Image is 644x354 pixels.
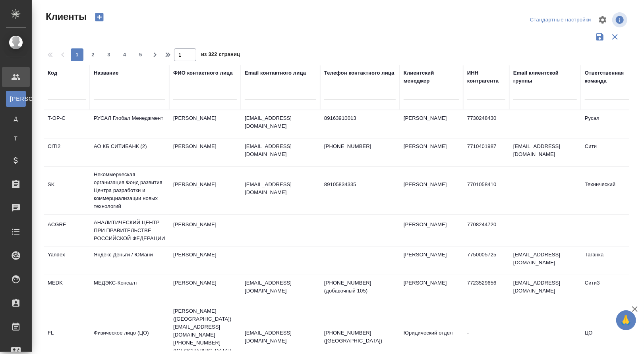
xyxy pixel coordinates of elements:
td: [EMAIL_ADDRESS][DOMAIN_NAME] [509,247,581,275]
button: Сохранить фильтры [592,29,607,44]
button: 5 [134,48,147,61]
td: ACGRF [44,217,90,244]
span: Клиенты [44,10,87,23]
td: Физическое лицо (ЦО) [90,325,169,353]
td: CITI2 [44,139,90,166]
p: [EMAIL_ADDRESS][DOMAIN_NAME] [245,142,316,158]
td: T-OP-C [44,110,90,138]
span: 4 [118,51,131,59]
td: Yandex [44,247,90,275]
p: [PHONE_NUMBER] [324,142,396,150]
button: Создать [90,10,109,24]
p: [EMAIL_ADDRESS][DOMAIN_NAME] [245,329,316,345]
td: Яндекс Деньги / ЮМани [90,247,169,275]
td: 7701058410 [463,177,509,204]
td: РУСАЛ Глобал Менеджмент [90,110,169,138]
span: Т [10,135,22,142]
div: Email клиентской группы [513,69,577,85]
div: Ответственная команда [585,69,640,85]
div: Телефон контактного лица [324,69,395,77]
td: - [463,325,509,353]
td: [PERSON_NAME] [400,247,463,275]
button: 2 [87,48,99,61]
td: 7708244720 [463,217,509,244]
span: [PERSON_NAME] [10,95,22,103]
td: [EMAIL_ADDRESS][DOMAIN_NAME] [509,139,581,166]
td: Юридический отдел [400,325,463,353]
p: [PHONE_NUMBER] ([GEOGRAPHIC_DATA]) [324,329,396,345]
div: ФИО контактного лица [173,69,233,77]
p: [EMAIL_ADDRESS][DOMAIN_NAME] [245,114,316,130]
span: 5 [134,51,147,59]
p: [PHONE_NUMBER] (добавочный 105) [324,279,396,295]
a: Т [6,131,26,146]
span: 🙏 [619,312,633,329]
td: [PERSON_NAME] [400,139,463,166]
div: Клиентский менеджер [404,69,459,85]
td: 7750005725 [463,247,509,275]
td: [PERSON_NAME] [169,177,241,204]
td: МЕДЭКС-Консалт [90,275,169,303]
p: 89105834335 [324,181,396,189]
span: 3 [102,51,115,59]
div: ИНН контрагента [467,69,505,85]
td: [PERSON_NAME] [400,275,463,303]
button: 3 [102,48,115,61]
span: Д [10,115,22,123]
span: из 322 страниц [201,50,240,61]
td: [PERSON_NAME] [169,110,241,138]
button: 4 [118,48,131,61]
td: FL [44,325,90,353]
div: Код [48,69,57,77]
td: [PERSON_NAME] [169,275,241,303]
p: [EMAIL_ADDRESS][DOMAIN_NAME] [245,279,316,295]
td: [PERSON_NAME] [169,217,241,244]
a: Д [6,111,26,127]
div: Название [94,69,118,77]
td: [PERSON_NAME] [400,110,463,138]
td: АНАЛИТИЧЕСКИЙ ЦЕНТР ПРИ ПРАВИТЕЛЬСТВЕ РОССИЙСКОЙ ФЕДЕРАЦИИ [90,215,169,246]
p: [EMAIL_ADDRESS][DOMAIN_NAME] [245,181,316,196]
td: 7723529656 [463,275,509,303]
span: Посмотреть информацию [612,12,629,27]
td: 7730248430 [463,110,509,138]
a: [PERSON_NAME] [6,91,26,107]
td: SK [44,177,90,204]
td: [PERSON_NAME] [400,217,463,244]
span: 2 [87,51,99,59]
td: MEDK [44,275,90,303]
td: Некоммерческая организация Фонд развития Центра разработки и коммерциализации новых технологий [90,167,169,214]
span: Настроить таблицу [593,10,612,29]
div: split button [528,14,593,26]
button: Сбросить фильтры [607,29,623,44]
p: 89163910013 [324,114,396,122]
td: 7710401987 [463,139,509,166]
div: Email контактного лица [245,69,306,77]
button: 🙏 [616,310,636,330]
td: [PERSON_NAME] [169,139,241,166]
td: [PERSON_NAME] [169,247,241,275]
td: [EMAIL_ADDRESS][DOMAIN_NAME] [509,275,581,303]
td: [PERSON_NAME] [400,177,463,204]
td: АО КБ СИТИБАНК (2) [90,139,169,166]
